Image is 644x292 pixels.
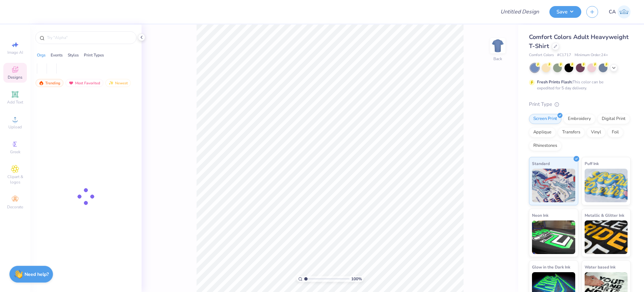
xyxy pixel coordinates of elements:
[532,169,575,202] img: Standard
[585,169,628,202] img: Puff Ink
[558,127,585,137] div: Transfers
[8,124,22,130] span: Upload
[84,52,104,58] div: Print Types
[587,127,605,137] div: Vinyl
[529,141,561,151] div: Rhinestones
[529,114,561,124] div: Screen Print
[10,149,20,155] span: Greek
[597,114,630,124] div: Digital Print
[609,5,631,18] a: CA
[532,160,550,167] span: Standard
[37,52,46,58] div: Orgs
[105,79,131,87] div: Newest
[3,174,27,185] span: Clipart & logos
[537,79,573,85] strong: Fresh Prints Flash:
[585,263,615,270] span: Water based Ink
[537,79,620,91] div: This color can be expedited for 5 day delivery.
[563,114,595,124] div: Embroidery
[493,56,502,62] div: Back
[585,212,624,219] span: Metallic & Glitter Ink
[532,263,570,270] span: Glow in the Dark Ink
[68,81,74,85] img: most_fav.gif
[46,34,132,41] input: Try "Alpha"
[7,50,23,55] span: Image AI
[532,212,548,219] span: Neon Ink
[8,75,22,80] span: Designs
[24,271,49,278] strong: Need help?
[351,276,362,282] span: 100 %
[529,127,556,137] div: Applique
[607,127,623,137] div: Foil
[491,39,504,52] img: Back
[68,52,79,58] div: Styles
[65,79,103,87] div: Most Favorited
[36,79,63,87] div: Trending
[7,99,23,105] span: Add Text
[108,81,114,85] img: Newest.gif
[529,33,629,50] span: Comfort Colors Adult Heavyweight T-Shirt
[495,5,544,18] input: Untitled Design
[575,52,608,58] span: Minimum Order: 24 +
[549,6,581,18] button: Save
[51,52,63,58] div: Events
[557,52,571,58] span: # C1717
[585,160,599,167] span: Puff Ink
[585,220,628,254] img: Metallic & Glitter Ink
[609,8,616,16] span: CA
[529,52,554,58] span: Comfort Colors
[618,5,631,18] img: Chollene Anne Aranda
[7,204,23,210] span: Decorate
[529,100,631,108] div: Print Type
[532,220,575,254] img: Neon Ink
[39,81,44,85] img: trending.gif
